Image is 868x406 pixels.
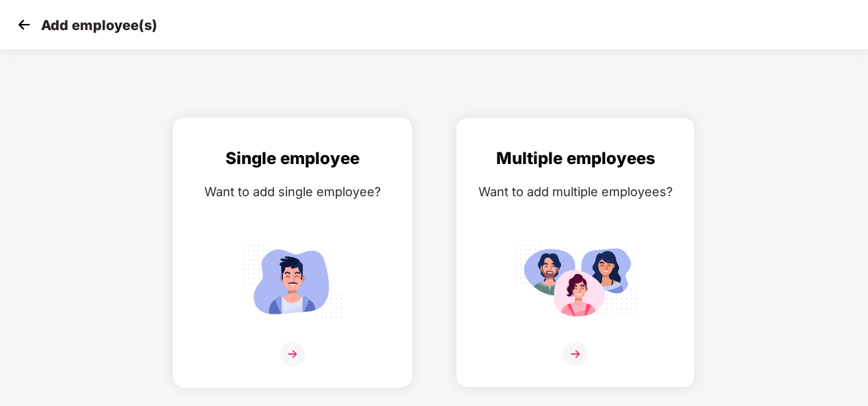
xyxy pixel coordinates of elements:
[470,182,681,202] div: Want to add multiple employees?
[14,14,34,35] img: svg+xml;base64,PHN2ZyB4bWxucz0iaHR0cDovL3d3dy53My5vcmcvMjAwMC9zdmciIHdpZHRoPSIzMCIgaGVpZ2h0PSIzMC...
[280,342,305,366] img: svg+xml;base64,PHN2ZyB4bWxucz0iaHR0cDovL3d3dy53My5vcmcvMjAwMC9zdmciIHdpZHRoPSIzNiIgaGVpZ2h0PSIzNi...
[187,182,398,202] div: Want to add single employee?
[41,17,157,33] p: Add employee(s)
[187,146,398,172] div: Single employee
[470,146,681,172] div: Multiple employees
[231,239,354,324] img: svg+xml;base64,PHN2ZyB4bWxucz0iaHR0cDovL3d3dy53My5vcmcvMjAwMC9zdmciIGlkPSJTaW5nbGVfZW1wbG95ZWUiIH...
[514,239,637,324] img: svg+xml;base64,PHN2ZyB4bWxucz0iaHR0cDovL3d3dy53My5vcmcvMjAwMC9zdmciIGlkPSJNdWx0aXBsZV9lbXBsb3llZS...
[563,342,588,366] img: svg+xml;base64,PHN2ZyB4bWxucz0iaHR0cDovL3d3dy53My5vcmcvMjAwMC9zdmciIHdpZHRoPSIzNiIgaGVpZ2h0PSIzNi...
